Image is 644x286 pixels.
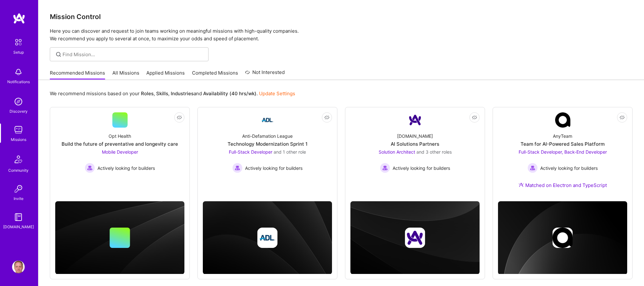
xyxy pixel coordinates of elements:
[50,27,633,43] p: Here you can discover and request to join teams working on meaningful missions with high-quality ...
[112,70,139,80] a: All Missions
[232,163,242,173] img: Actively looking for builders
[11,136,26,143] div: Missions
[519,149,607,155] span: Full-Stack Developer, Back-End Developer
[192,70,238,80] a: Completed Missions
[521,141,605,147] div: Team for AI-Powered Sales Platform
[171,90,194,96] b: Industries
[245,69,285,80] a: Not Interested
[10,261,26,273] a: User Avatar
[11,152,26,167] img: Community
[12,123,25,136] img: teamwork
[50,90,295,97] p: We recommend missions based on your , , and .
[13,13,25,24] img: logo
[3,223,34,230] div: [DOMAIN_NAME]
[553,228,573,248] img: Company logo
[102,149,138,155] span: Mobile Developer
[55,51,62,58] i: icon SearchGrey
[555,112,570,128] img: Company Logo
[257,228,278,248] img: Company logo
[50,70,105,80] a: Recommended Missions
[55,112,184,190] a: Opt HealthBuild the future of preventative and longevity careMobile Developer Actively looking fo...
[274,149,306,155] span: and 1 other role
[519,182,524,187] img: Ateam Purple Icon
[12,36,25,49] img: setup
[12,66,25,78] img: bell
[7,78,30,85] div: Notifications
[12,261,25,273] img: User Avatar
[540,165,598,171] span: Actively looking for builders
[350,201,480,274] img: cover
[391,141,439,147] div: AI Solutions Partners
[324,115,329,120] i: icon EyeClosed
[416,149,452,155] span: and 3 other roles
[203,112,332,190] a: Company LogoAnti-Defamation LeagueTechnology Modernization Sprint 1Full-Stack Developer and 1 oth...
[156,90,168,96] b: Skills
[397,133,433,139] div: [DOMAIN_NAME]
[85,163,95,173] img: Actively looking for builders
[12,183,25,195] img: Invite
[553,133,572,139] div: AnyTeam
[393,165,450,171] span: Actively looking for builders
[141,90,154,96] b: Roles
[12,95,25,108] img: discovery
[620,115,625,120] i: icon EyeClosed
[379,149,415,155] span: Solution Architect
[97,165,155,171] span: Actively looking for builders
[242,133,293,139] div: Anti-Defamation League
[245,165,302,171] span: Actively looking for builders
[408,112,423,128] img: Company Logo
[63,51,204,58] input: Find Mission...
[203,90,256,96] b: Availability (40 hrs/wk)
[13,49,24,56] div: Setup
[146,70,185,80] a: Applied Missions
[229,149,272,155] span: Full-Stack Developer
[519,182,607,189] div: Matched on Electron and TypeScript
[177,115,182,120] i: icon EyeClosed
[498,201,627,275] img: cover
[259,90,295,96] a: Update Settings
[203,201,332,274] img: cover
[380,163,390,173] img: Actively looking for builders
[12,211,25,223] img: guide book
[8,167,29,174] div: Community
[50,13,633,21] h3: Mission Control
[405,228,425,248] img: Company logo
[260,112,275,128] img: Company Logo
[14,195,23,202] div: Invite
[62,141,178,147] div: Build the future of preventative and longevity care
[55,201,184,274] img: cover
[498,112,627,196] a: Company LogoAnyTeamTeam for AI-Powered Sales PlatformFull-Stack Developer, Back-End Developer Act...
[350,112,480,190] a: Company Logo[DOMAIN_NAME]AI Solutions PartnersSolution Architect and 3 other rolesActively lookin...
[472,115,477,120] i: icon EyeClosed
[228,141,308,147] div: Technology Modernization Sprint 1
[528,163,538,173] img: Actively looking for builders
[109,133,131,139] div: Opt Health
[10,108,28,115] div: Discovery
